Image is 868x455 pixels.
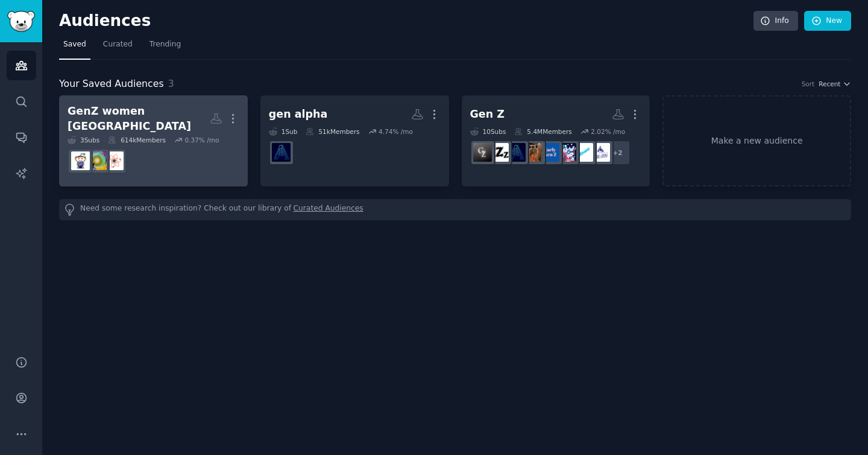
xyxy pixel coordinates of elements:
img: GenAlpha [272,143,291,162]
div: 5.4M Members [514,127,571,136]
span: Recent [819,80,840,88]
img: Zillennials [574,143,593,162]
span: Your Saved Audiences [59,77,164,92]
span: Saved [63,39,86,50]
img: EarlyGenZ [541,143,559,162]
img: TwoXIndia [71,151,90,170]
img: AskWomenIndia [88,151,107,170]
div: 10 Sub s [470,127,506,136]
div: 4.74 % /mo [379,127,413,136]
a: Make a new audience [662,95,851,186]
span: Curated [103,39,133,50]
a: Info [753,11,798,31]
img: Millennials [591,143,610,162]
div: Need some research inspiration? Check out our library of [59,199,851,220]
div: Gen Z [470,107,505,122]
div: 614k Members [108,136,166,144]
img: OlderGenZ [473,143,492,162]
a: Curated Audiences [294,203,363,216]
div: GenZ women [GEOGRAPHIC_DATA] [68,104,210,133]
div: 51k Members [306,127,359,136]
a: Gen Z10Subs5.4MMembers2.02% /mo+2MillennialsZillennialsteenagersEarlyGenZGenXGenAlphaMiddleGenZOl... [462,95,650,186]
button: Recent [819,80,851,88]
a: Trending [145,35,185,60]
h2: Audiences [59,11,753,31]
a: gen alpha1Sub51kMembers4.74% /moGenAlpha [260,95,449,186]
img: MiddleGenZ [490,143,509,162]
div: 3 Sub s [68,136,99,144]
a: Curated [99,35,137,60]
div: 0.37 % /mo [184,136,219,144]
div: gen alpha [269,107,328,122]
img: teenagers [558,143,576,162]
a: Saved [59,35,90,60]
div: Sort [802,80,815,88]
span: 3 [168,78,174,89]
img: GummySearch logo [7,11,35,32]
div: + 2 [605,140,631,165]
a: New [804,11,851,31]
a: GenZ women [GEOGRAPHIC_DATA]3Subs614kMembers0.37% /moIndianSkincareAddictsAskWomenIndiaTwoXIndia [59,95,248,186]
div: 2.02 % /mo [591,127,625,136]
img: GenAlpha [507,143,526,162]
span: Trending [149,39,181,50]
img: GenX [524,143,542,162]
img: IndianSkincareAddicts [105,151,124,170]
div: 1 Sub [269,127,298,136]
